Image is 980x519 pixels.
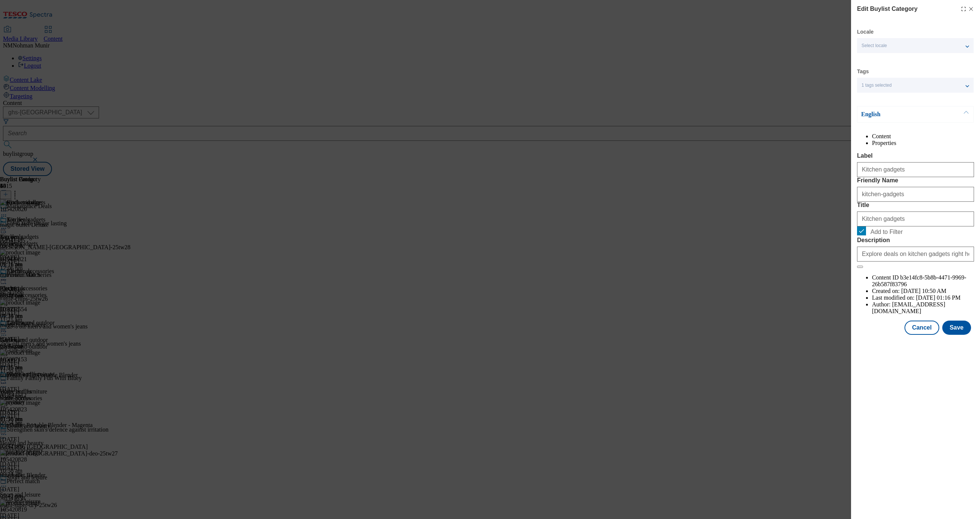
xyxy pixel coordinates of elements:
label: Title [857,202,974,208]
span: b3e14fc8-5b8b-4471-9969-26b587f83796 [872,274,966,287]
label: Description [857,237,974,244]
input: Enter Label [857,162,974,177]
input: Enter Title [857,211,974,226]
li: Properties [872,140,974,146]
span: [EMAIL_ADDRESS][DOMAIN_NAME] [872,301,945,314]
span: 1 tags selected [862,83,892,88]
label: Locale [857,30,873,34]
button: Save [942,321,971,335]
li: Author: [872,301,974,315]
input: Enter Friendly Name [857,187,974,202]
button: Select locale [857,38,974,53]
li: Content [872,133,974,140]
input: Enter Description [857,247,974,262]
span: [DATE] 10:50 AM [901,288,946,294]
label: Label [857,152,974,159]
span: [DATE] 01:16 PM [916,294,961,301]
span: Select locale [862,43,887,49]
li: Last modified on: [872,294,974,301]
p: English [861,111,940,118]
li: Content ID [872,274,974,288]
span: Add to Filter [870,229,903,235]
button: 1 tags selected [857,78,974,93]
label: Friendly Name [857,177,974,184]
h4: Edit Buylist Category [857,4,918,13]
button: Cancel [905,321,939,335]
label: Tags [857,69,869,74]
li: Created on: [872,288,974,294]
